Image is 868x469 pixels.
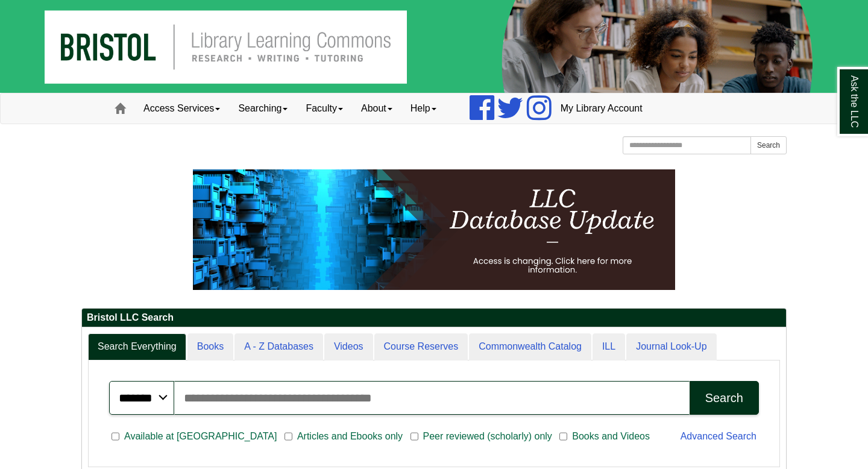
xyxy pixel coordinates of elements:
h2: Bristol LLC Search [82,309,786,327]
a: Journal Look-Up [626,333,716,360]
img: HTML tutorial [193,169,675,290]
a: My Library Account [552,93,652,124]
a: Search Everything [88,333,186,360]
a: Faculty [297,93,352,124]
a: Help [401,93,445,124]
input: Peer reviewed (scholarly) only [410,431,418,442]
span: Books and Videos [567,429,655,444]
a: Books [187,333,233,360]
button: Search [750,136,787,154]
input: Available at [GEOGRAPHIC_DATA] [112,431,119,442]
a: Searching [229,93,297,124]
a: Commonwealth Catalog [469,333,591,360]
a: A - Z Databases [234,333,323,360]
a: ILL [593,333,625,360]
a: About [352,93,401,124]
a: Videos [324,333,373,360]
input: Articles and Ebooks only [285,431,292,442]
input: Books and Videos [559,431,567,442]
span: Articles and Ebooks only [292,429,407,444]
button: Search [690,381,759,415]
a: Advanced Search [681,431,756,441]
a: Access Services [134,93,229,124]
span: Peer reviewed (scholarly) only [418,429,557,444]
span: Available at [GEOGRAPHIC_DATA] [119,429,281,444]
a: Course Reserves [374,333,468,360]
div: Search [705,391,743,405]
